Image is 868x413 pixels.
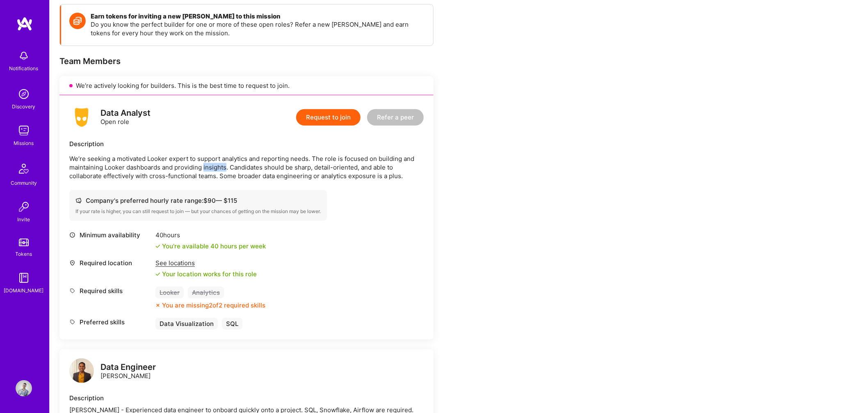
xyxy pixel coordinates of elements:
[367,109,424,126] button: Refer a peer
[16,86,32,102] img: discovery
[69,358,94,385] a: logo
[69,288,75,294] i: icon Tag
[101,109,151,126] div: Open role
[4,286,44,295] div: [DOMAIN_NAME]
[69,13,86,29] img: Token icon
[69,394,424,402] div: Description
[19,239,29,246] img: tokens
[155,318,218,330] div: Data Visualization
[155,231,266,239] div: 40 hours
[12,102,36,111] div: Discovery
[188,287,224,298] div: Analytics
[101,363,156,380] div: [PERSON_NAME]
[16,250,32,258] div: Tokens
[296,109,361,126] button: Request to join
[155,242,266,250] div: You're available 40 hours per week
[69,154,424,180] p: We’re seeking a motivated Looker expert to support analytics and reporting needs. The role is foc...
[101,363,156,372] div: Data Engineer
[16,380,32,397] img: User Avatar
[69,319,75,325] i: icon Tag
[59,76,434,95] div: We’re actively looking for builders. This is the best time to request to join.
[9,64,39,73] div: Notifications
[155,287,184,298] div: Looker
[16,48,32,64] img: bell
[222,318,242,330] div: SQL
[101,109,151,117] div: Data Analyst
[155,259,257,267] div: See locations
[11,179,37,187] div: Community
[69,232,75,238] i: icon Clock
[75,197,82,204] i: icon Cash
[155,303,160,308] i: icon CloseOrange
[75,196,321,205] div: Company's preferred hourly rate range: $ 90 — $ 115
[69,318,151,326] div: Preferred skills
[69,259,151,267] div: Required location
[16,270,32,286] img: guide book
[69,260,75,266] i: icon Location
[69,358,94,383] img: logo
[75,208,321,215] div: If your rate is higher, you can still request to join — but your chances of getting on the missio...
[162,301,265,310] div: You are missing 2 of 2 required skills
[69,140,424,148] div: Description
[59,56,434,67] div: Team Members
[155,270,257,278] div: Your location works for this role
[14,139,34,147] div: Missions
[16,199,32,215] img: Invite
[69,287,151,295] div: Required skills
[14,159,34,179] img: Community
[91,13,425,20] h4: Earn tokens for inviting a new [PERSON_NAME] to this mission
[16,122,32,139] img: teamwork
[16,16,33,31] img: logo
[91,20,425,37] p: Do you know the perfect builder for one or more of these open roles? Refer a new [PERSON_NAME] an...
[155,272,160,277] i: icon Check
[14,380,34,397] a: User Avatar
[155,244,160,249] i: icon Check
[69,105,94,130] img: logo
[18,215,30,224] div: Invite
[69,231,151,239] div: Minimum availability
